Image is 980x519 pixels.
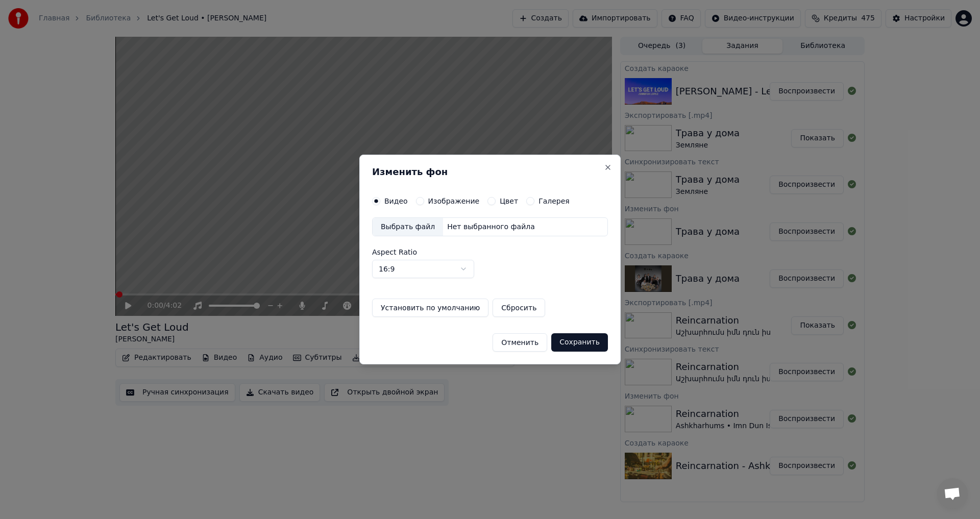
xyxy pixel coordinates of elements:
[538,197,570,205] label: Галерея
[372,299,488,317] button: Установить по умолчанию
[500,197,518,205] label: Цвет
[428,197,480,205] label: Изображение
[493,333,547,352] button: Отменить
[443,222,539,232] div: Нет выбранного файла
[372,167,608,177] h2: Изменить фон
[373,218,443,236] div: Выбрать файл
[551,333,608,352] button: Сохранить
[493,299,545,317] button: Сбросить
[384,197,408,205] label: Видео
[372,249,608,256] label: Aspect Ratio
